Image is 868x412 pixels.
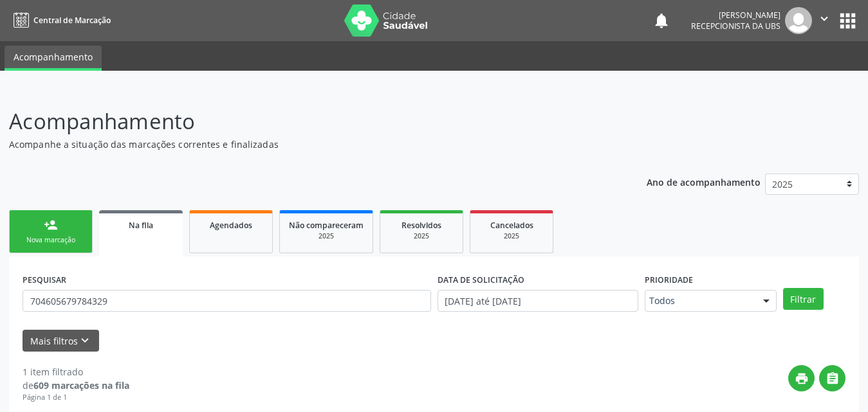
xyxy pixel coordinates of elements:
span: Recepcionista da UBS [691,21,780,31]
input: Nome, CNS [23,290,431,312]
button: Mais filtroskeyboard_arrow_down [23,330,99,352]
div: Página 1 de 1 [23,392,129,403]
a: Central de Marcação [9,10,111,31]
div: 2025 [389,231,454,241]
div: person_add [44,218,58,232]
button: notifications [652,12,670,30]
span: Todos [649,294,750,307]
i:  [817,12,831,26]
div: 1 item filtrado [23,365,129,379]
i:  [826,372,840,386]
p: Acompanhamento [9,105,604,138]
div: 2025 [289,231,364,241]
span: Não compareceram [289,220,364,231]
span: Central de Marcação [33,15,111,26]
span: Resolvidos [402,220,441,231]
label: DATA DE SOLICITAÇÃO [438,270,524,290]
p: Acompanhe a situação das marcações correntes e finalizadas [9,138,604,151]
label: Prioridade [645,270,693,290]
a: Acompanhamento [5,46,102,71]
div: [PERSON_NAME] [691,10,780,21]
div: de [23,379,129,392]
button:  [819,365,845,391]
input: Selecione um intervalo [438,290,638,312]
span: Na fila [129,220,153,231]
div: 2025 [479,231,544,241]
span: Cancelados [490,220,533,231]
button: Filtrar [783,288,824,310]
i: keyboard_arrow_down [78,334,92,348]
span: Agendados [210,220,252,231]
button: apps [836,10,859,32]
p: Ano de acompanhamento [647,174,761,190]
button:  [812,7,836,34]
i: print [795,372,809,386]
div: Nova marcação [19,235,83,245]
label: PESQUISAR [23,270,66,290]
img: img [785,7,812,34]
strong: 609 marcações na fila [33,379,129,391]
button: print [788,365,815,391]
